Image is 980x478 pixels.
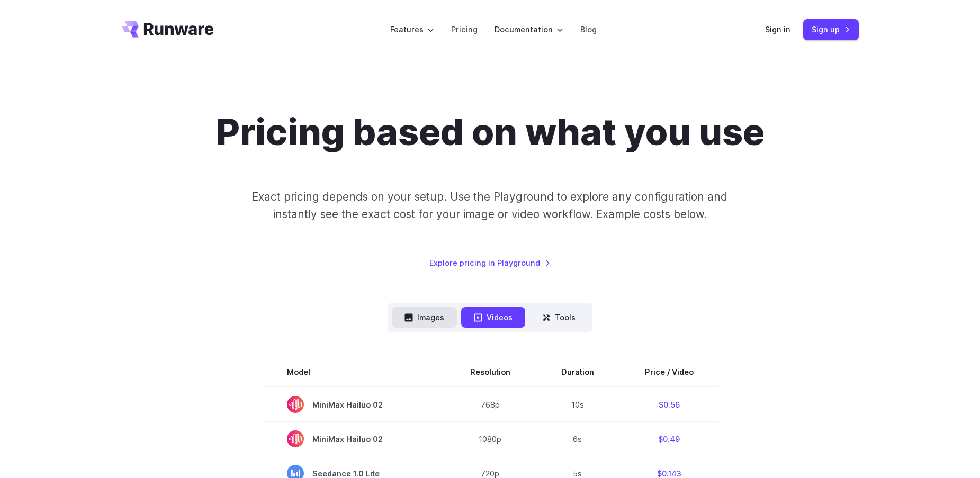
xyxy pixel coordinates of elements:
td: 10s [536,387,619,422]
td: 6s [536,422,619,456]
th: Model [262,357,445,387]
a: Explore pricing in Playground [429,257,551,269]
th: Price / Video [619,357,719,387]
a: Sign in [765,23,790,35]
button: Images [392,307,457,328]
h1: Pricing based on what you use [216,110,765,154]
th: Resolution [445,357,536,387]
td: 768p [445,387,536,422]
span: MiniMax Hailuo 02 [287,430,419,447]
button: Tools [529,307,588,328]
th: Duration [536,357,619,387]
a: Blog [580,23,597,35]
a: Sign up [803,19,859,40]
span: MiniMax Hailuo 02 [287,396,419,413]
td: $0.49 [619,422,719,456]
p: Exact pricing depends on your setup. Use the Playground to explore any configuration and instantl... [232,188,748,223]
a: Pricing [451,23,478,35]
td: $0.56 [619,387,719,422]
td: 1080p [445,422,536,456]
label: Documentation [495,23,563,35]
button: Videos [461,307,525,328]
a: Go to / [122,21,214,38]
label: Features [390,23,434,35]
